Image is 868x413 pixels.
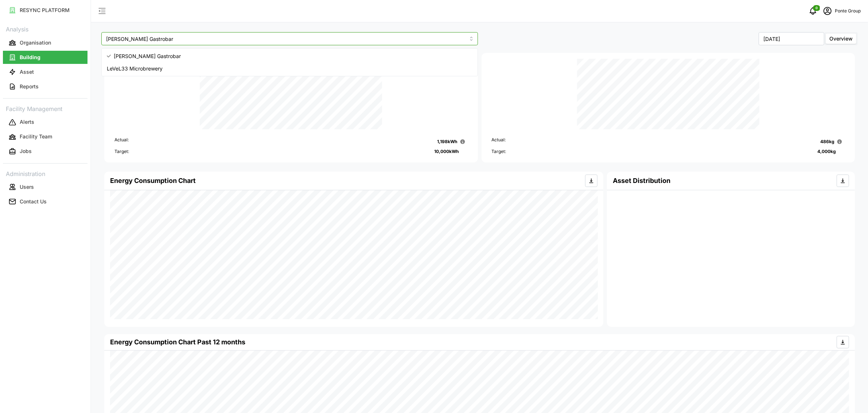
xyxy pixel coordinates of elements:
button: Asset [3,65,87,79]
p: Users [20,183,34,191]
p: Administration [3,168,87,179]
a: Alerts [3,115,87,130]
p: Organisation [20,39,51,46]
button: Facility Team [3,130,87,144]
p: Target: [492,148,506,155]
h4: Energy Consumption Chart [110,176,196,186]
p: 10,000 kWh [435,148,459,155]
button: Alerts [3,116,87,129]
p: Facility Management [3,103,87,114]
p: Asset [20,68,34,76]
p: Jobs [20,148,32,155]
p: Contact Us [20,198,47,205]
a: Asset [3,65,87,79]
button: schedule [820,4,835,18]
p: Target: [114,148,129,155]
span: Overview [829,35,853,42]
button: Jobs [3,145,87,158]
a: RESYNC PLATFORM [3,3,87,18]
button: Contact Us [3,195,87,208]
span: [PERSON_NAME] Gastrobar [114,52,181,60]
a: Reports [3,79,87,94]
span: 0 [816,5,818,11]
a: Users [3,180,87,194]
a: Facility Team [3,130,87,144]
p: 486 kg [820,138,834,145]
button: Organisation [3,36,87,49]
p: Reports [20,83,39,90]
button: Users [3,180,87,194]
input: Select Month [759,32,824,45]
a: Building [3,50,87,65]
p: Facility Team [20,133,52,140]
p: 4,000 kg [817,148,836,155]
p: Building [20,54,40,61]
button: Reports [3,80,87,93]
p: Actual: [114,137,129,147]
p: Actual: [492,137,506,147]
a: Jobs [3,144,87,159]
p: Energy Consumption Chart Past 12 months [110,337,245,347]
a: Contact Us [3,194,87,209]
p: Ponte Group [835,8,861,15]
a: Organisation [3,35,87,50]
p: 1,198 kWh [437,138,458,145]
p: Analysis [3,23,87,34]
button: Building [3,51,87,64]
p: RESYNC PLATFORM [20,7,70,14]
p: Alerts [20,118,34,126]
h4: Asset Distribution [613,176,670,186]
span: LeVeL33 Microbrewery [107,65,163,73]
button: RESYNC PLATFORM [3,4,87,17]
button: notifications [806,4,820,18]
